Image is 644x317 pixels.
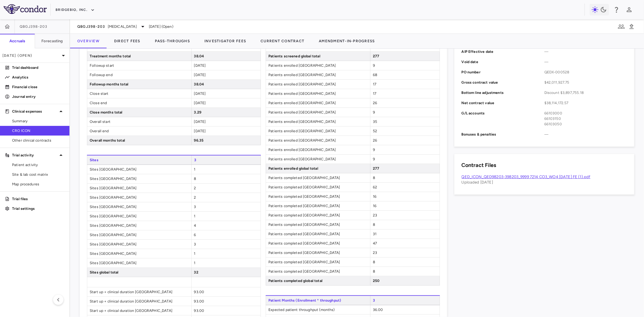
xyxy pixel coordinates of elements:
[12,75,65,80] p: Analytics
[462,132,544,137] p: Bonuses & penalties
[373,308,383,312] span: 36.00
[544,69,627,75] span: QEDX-000528
[266,52,370,61] span: Patients screened global total
[253,34,312,48] button: Current Contract
[194,261,196,265] span: 1
[194,186,196,190] span: 2
[70,34,107,48] button: Overview
[373,63,375,68] span: 9
[56,5,95,15] button: BridgeBio, Inc.
[194,242,196,246] span: 3
[194,120,206,124] span: [DATE]
[191,155,261,165] span: 3
[373,166,379,171] span: 277
[462,180,627,185] p: Uploaded [DATE]
[87,89,191,98] span: Close start
[194,91,206,96] span: [DATE]
[194,309,204,313] span: 93.00
[87,98,191,107] span: Close end
[373,241,377,245] span: 47
[194,195,196,200] span: 2
[373,176,375,180] span: 8
[87,193,191,202] span: Sites [GEOGRAPHIC_DATA]
[266,276,370,285] span: Patients completed global total
[266,126,370,136] span: Patients enrolled [GEOGRAPHIC_DATA]
[12,206,65,211] p: Trial settings
[87,155,191,165] span: Sites
[266,201,370,210] span: Patients completed [GEOGRAPHIC_DATA]
[266,145,370,154] span: Patients enrolled [GEOGRAPHIC_DATA]
[12,172,65,177] span: Site & lab cost matrix
[373,73,377,77] span: 68
[87,165,191,174] span: Sites [GEOGRAPHIC_DATA]
[373,194,376,199] span: 16
[87,174,191,183] span: Sites [GEOGRAPHIC_DATA]
[194,73,206,77] span: [DATE]
[87,306,191,315] span: Start up + clinical duration [GEOGRAPHIC_DATA]
[194,290,204,294] span: 93.00
[462,90,544,95] p: Bottom line adjustments
[266,98,370,107] span: Patients enrolled [GEOGRAPHIC_DATA]
[12,128,65,133] span: CRO ICON
[87,287,191,296] span: Start up + clinical duration [GEOGRAPHIC_DATA]
[87,221,191,230] span: Sites [GEOGRAPHIC_DATA]
[12,118,65,124] span: Summary
[87,268,191,277] span: Sites global total
[12,196,65,202] p: Trial files
[373,232,376,236] span: 31
[12,84,65,90] p: Financial close
[266,239,370,248] span: Patients completed [GEOGRAPHIC_DATA]
[194,214,196,218] span: 1
[87,297,191,306] span: Start up + clinical duration [GEOGRAPHIC_DATA]
[266,296,370,305] span: Patient Months (Enrollment * throughput)
[194,129,206,133] span: [DATE]
[2,53,60,58] p: [DATE] (Open)
[266,89,370,98] span: Patients enrolled [GEOGRAPHIC_DATA]
[266,155,370,164] span: Patients enrolled [GEOGRAPHIC_DATA]
[373,157,375,161] span: 9
[373,269,375,274] span: 8
[462,100,544,106] p: Net contract value
[9,38,25,44] h6: Accruals
[373,138,377,142] span: 26
[87,136,191,145] span: Overall months total
[107,34,148,48] button: Direct Fees
[373,82,376,86] span: 17
[12,138,65,143] span: Other clinical contracts
[462,80,544,85] p: Gross contract value
[87,126,191,136] span: Overall end
[194,54,204,58] span: 38.04
[373,54,379,58] span: 277
[194,299,204,303] span: 93.00
[87,240,191,249] span: Sites [GEOGRAPHIC_DATA]
[462,161,496,169] h6: Contract Files
[544,49,627,54] span: —
[194,82,204,86] span: 38.04
[12,65,65,70] p: Trial dashboard
[373,279,380,283] span: 250
[41,38,63,44] h6: Forecasting
[373,148,375,152] span: 9
[266,192,370,201] span: Patients completed [GEOGRAPHIC_DATA]
[266,164,370,173] span: Patients enrolled global total
[266,173,370,182] span: Patients completed [GEOGRAPHIC_DATA]
[462,59,544,65] p: Void date
[544,80,627,85] span: $42,011,927.75
[194,251,196,256] span: 1
[544,59,627,65] span: —
[312,34,382,48] button: Amendment-In-Progress
[373,223,375,227] span: 8
[544,110,627,116] div: 66103000
[12,181,65,187] span: Map procedures
[194,110,202,114] span: 3.29
[266,117,370,126] span: Patients enrolled [GEOGRAPHIC_DATA]
[544,90,627,95] div: Discount $3,897,755.18
[194,138,204,142] span: 96.35
[194,63,206,68] span: [DATE]
[266,305,370,314] span: Expected patient throughput (months)
[370,296,440,305] span: 3
[373,185,377,189] span: 62
[462,69,544,75] p: PO number
[266,183,370,192] span: Patients completed [GEOGRAPHIC_DATA]
[544,100,627,106] span: $38,114,172.57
